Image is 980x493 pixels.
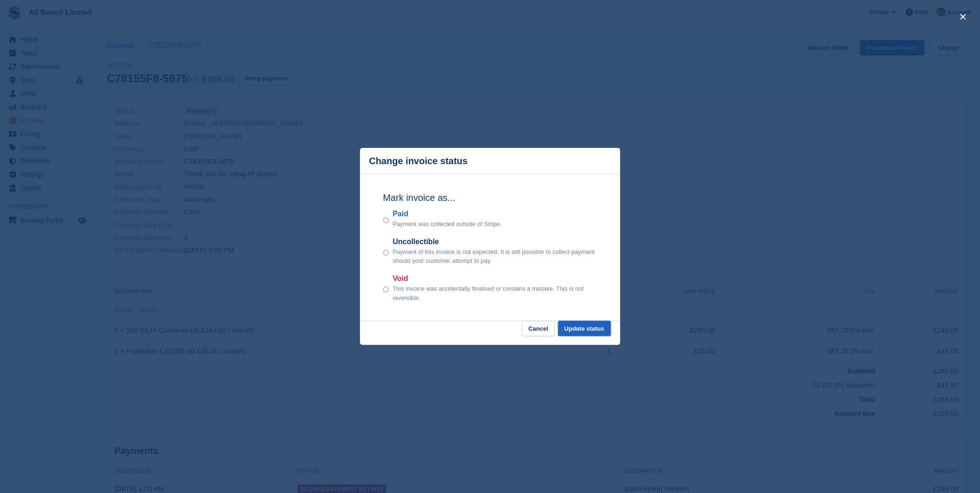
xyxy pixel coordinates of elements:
p: Payment was collected outside of Stripe. [393,220,501,229]
p: Payment of this invoice is not expected. It is still possible to collect payment should your cust... [393,247,597,266]
h2: Mark invoice as... [383,191,597,205]
label: Paid [393,208,501,220]
button: close [956,9,971,24]
p: This invoice was accidentally finalised or contains a mistake. This is not reversible. [393,284,597,302]
p: Change invoice status [369,156,468,167]
button: Cancel [522,321,555,336]
label: Uncollectible [393,236,597,247]
button: Update status [558,321,611,336]
label: Void [393,273,597,284]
